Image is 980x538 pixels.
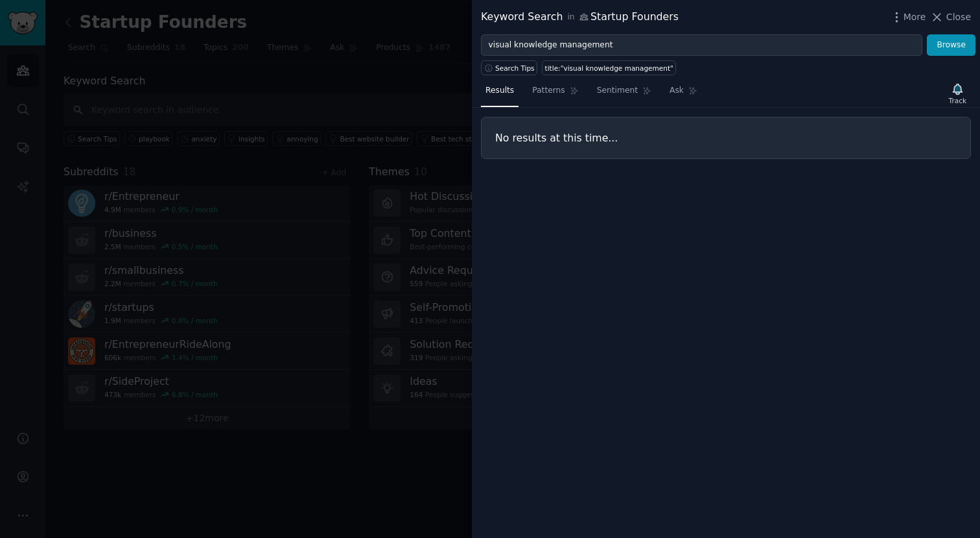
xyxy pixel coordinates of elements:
[481,34,922,56] input: Try a keyword related to your business
[481,80,519,107] a: Results
[890,10,926,24] button: More
[567,12,574,23] span: in
[597,85,638,97] span: Sentiment
[481,60,537,75] button: Search Tips
[904,10,926,24] span: More
[481,9,679,25] div: Keyword Search Startup Founders
[532,85,565,97] span: Patterns
[528,80,583,107] a: Patterns
[545,64,673,73] div: title:"visual knowledge management"
[542,60,676,75] a: title:"visual knowledge management"
[485,85,514,97] span: Results
[946,10,971,24] span: Close
[592,80,656,107] a: Sentiment
[949,96,966,105] div: Track
[944,80,971,107] button: Track
[665,80,702,107] a: Ask
[670,85,684,97] span: Ask
[930,10,971,24] button: Close
[927,34,975,56] button: Browse
[495,64,535,73] span: Search Tips
[495,131,957,145] h3: No results at this time...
